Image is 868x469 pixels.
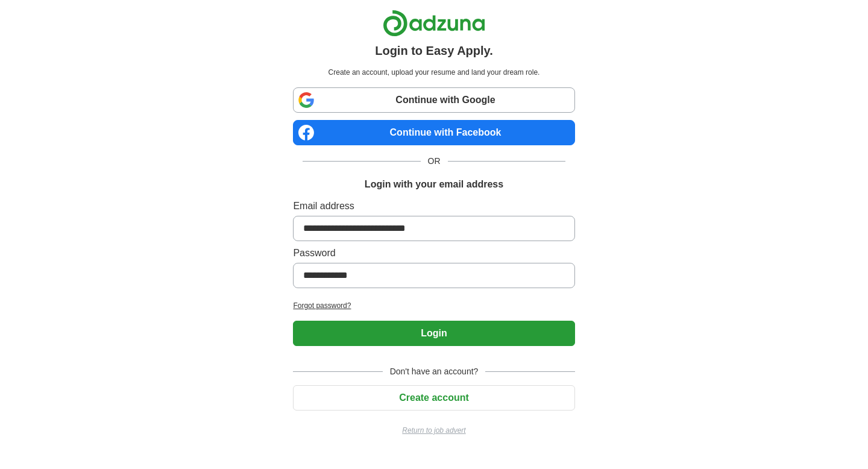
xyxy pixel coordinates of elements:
label: Password [293,246,574,260]
button: Login [293,321,574,346]
a: Return to job advert [293,425,574,436]
h1: Login to Easy Apply. [375,42,493,60]
button: Create account [293,385,574,411]
span: OR [421,155,448,168]
a: Continue with Facebook [293,120,574,145]
a: Continue with Google [293,87,574,113]
a: Forgot password? [293,300,574,311]
p: Create an account, upload your resume and land your dream role. [295,67,572,78]
label: Email address [293,199,574,213]
img: Adzuna logo [383,10,485,37]
a: Create account [293,392,574,403]
span: Don't have an account? [383,365,486,378]
h1: Login with your email address [365,177,503,192]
